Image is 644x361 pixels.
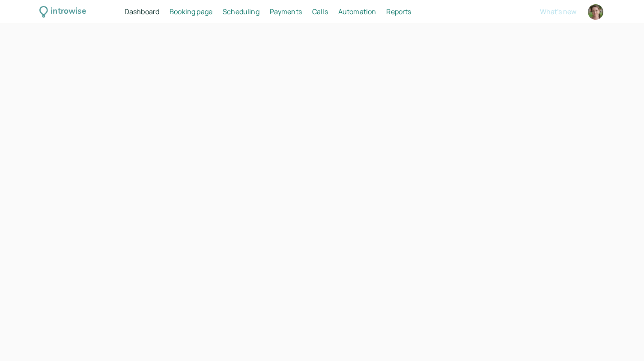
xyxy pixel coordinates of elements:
iframe: Chat Widget [601,320,644,361]
a: Account [587,3,605,21]
span: What's new [540,7,576,16]
a: Scheduling [223,6,259,18]
span: Payments [270,7,302,16]
div: introwise [51,5,86,18]
span: Booking page [170,7,212,16]
a: Automation [338,6,376,18]
a: Dashboard [125,6,159,18]
button: What's new [540,8,576,15]
a: Booking page [170,6,212,18]
span: Reports [386,7,411,16]
a: Reports [386,6,411,18]
a: Calls [312,6,328,18]
a: introwise [39,5,86,18]
span: Dashboard [125,7,159,16]
a: Payments [270,6,302,18]
span: Automation [338,7,376,16]
span: Calls [312,7,328,16]
span: Scheduling [223,7,259,16]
